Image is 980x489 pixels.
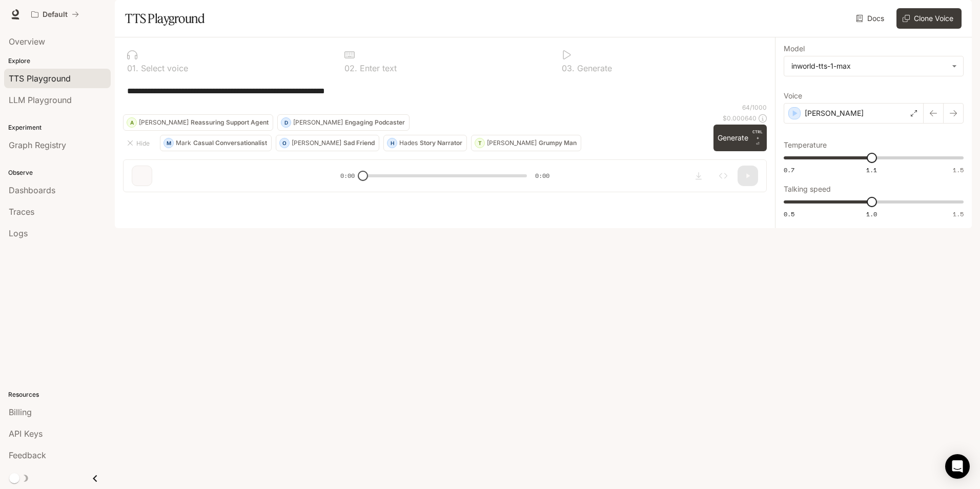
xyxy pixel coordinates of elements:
[784,141,827,149] p: Temperature
[138,64,188,72] p: Select voice
[562,64,575,72] p: 0 3 .
[281,114,291,131] div: D
[896,8,962,29] button: Clone Voice
[866,210,877,218] span: 1.0
[127,64,138,72] p: 0 1 .
[866,166,877,174] span: 1.1
[191,119,269,126] p: Reassuring Support Agent
[277,114,410,131] button: D[PERSON_NAME]Engaging Podcaster
[723,114,757,123] p: $ 0.000640
[752,129,763,147] p: ⏎
[176,140,191,146] p: Mark
[752,129,763,141] p: CTRL +
[854,8,888,29] a: Docs
[27,4,84,25] button: All workspaces
[742,103,767,112] p: 64 / 1000
[123,114,273,131] button: A[PERSON_NAME]Reassuring Support Agent
[139,119,189,126] p: [PERSON_NAME]
[164,135,173,151] div: M
[784,92,802,99] p: Voice
[399,140,418,146] p: Hades
[487,140,537,146] p: [PERSON_NAME]
[575,64,612,72] p: Generate
[784,210,794,218] span: 0.5
[357,64,397,72] p: Enter text
[784,56,963,76] div: inworld-tts-1-max
[945,454,970,479] div: Open Intercom Messenger
[713,125,767,151] button: GenerateCTRL +⏎
[123,135,156,151] button: Hide
[193,140,267,146] p: Casual Conversationalist
[383,135,467,151] button: HHadesStory Narrator
[127,114,136,131] div: A
[420,140,462,146] p: Story Narrator
[280,135,289,151] div: O
[387,135,397,151] div: H
[475,135,484,151] div: T
[293,119,343,126] p: [PERSON_NAME]
[471,135,581,151] button: T[PERSON_NAME]Grumpy Man
[791,61,947,71] div: inworld-tts-1-max
[784,45,805,52] p: Model
[125,8,205,29] h1: TTS Playground
[160,135,272,151] button: MMarkCasual Conversationalist
[539,140,577,146] p: Grumpy Man
[784,186,831,193] p: Talking speed
[43,10,68,19] p: Default
[292,140,341,146] p: [PERSON_NAME]
[276,135,379,151] button: O[PERSON_NAME]Sad Friend
[344,64,357,72] p: 0 2 .
[343,140,375,146] p: Sad Friend
[784,166,794,174] span: 0.7
[953,210,964,218] span: 1.5
[805,108,864,118] p: [PERSON_NAME]
[953,166,964,174] span: 1.5
[345,119,405,126] p: Engaging Podcaster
